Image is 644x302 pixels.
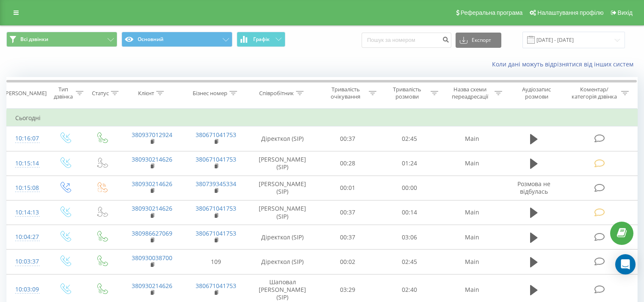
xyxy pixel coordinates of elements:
[6,32,117,47] button: Всі дзвінки
[15,281,38,298] div: 10:03:09
[184,250,248,274] td: 109
[440,126,504,151] td: Main
[259,90,294,97] div: Співробітник
[132,229,172,237] a: 380986627069
[440,250,504,274] td: Main
[461,9,523,16] span: Реферальна програма
[317,200,379,225] td: 00:37
[379,225,440,250] td: 03:06
[456,33,501,48] button: Експорт
[253,36,270,42] span: Графік
[325,86,367,100] div: Тривалість очікування
[196,229,236,237] a: 380671041753
[122,32,232,47] button: Основний
[237,32,285,47] button: Графік
[440,151,504,176] td: Main
[196,131,236,139] a: 380671041753
[317,225,379,250] td: 00:37
[379,250,440,274] td: 02:45
[248,200,317,225] td: [PERSON_NAME] (SIP)
[132,282,172,290] a: 380930214626
[615,254,636,275] div: Open Intercom Messenger
[317,250,379,274] td: 00:02
[440,200,504,225] td: Main
[248,250,317,274] td: Діректкол (SIP)
[132,155,172,163] a: 380930214626
[15,130,38,147] div: 10:16:07
[317,151,379,176] td: 00:28
[569,86,619,100] div: Коментар/категорія дзвінка
[138,90,154,97] div: Клієнт
[248,151,317,176] td: [PERSON_NAME] (SIP)
[492,60,638,68] a: Коли дані можуть відрізнятися вiд інших систем
[386,86,428,100] div: Тривалість розмови
[448,86,492,100] div: Назва схеми переадресації
[20,36,48,43] span: Всі дзвінки
[132,180,172,188] a: 380930214626
[618,9,633,16] span: Вихід
[379,126,440,151] td: 02:45
[512,86,561,100] div: Аудіозапис розмови
[53,86,73,100] div: Тип дзвінка
[15,155,38,172] div: 10:15:14
[317,176,379,200] td: 00:01
[15,180,38,196] div: 10:15:08
[196,282,236,290] a: 380671041753
[193,90,227,97] div: Бізнес номер
[537,9,603,16] span: Налаштування профілю
[196,204,236,212] a: 380671041753
[4,90,47,97] div: [PERSON_NAME]
[248,126,317,151] td: Діректкол (SIP)
[362,33,451,48] input: Пошук за номером
[317,126,379,151] td: 00:37
[379,200,440,225] td: 00:14
[379,151,440,176] td: 01:24
[15,253,38,270] div: 10:03:37
[440,225,504,250] td: Main
[196,155,236,163] a: 380671041753
[248,225,317,250] td: Діректкол (SIP)
[15,229,38,245] div: 10:04:27
[248,176,317,200] td: [PERSON_NAME] (SIP)
[132,131,172,139] a: 380937012924
[7,110,638,126] td: Сьогодні
[132,204,172,212] a: 380930214626
[196,180,236,188] a: 380739345334
[92,90,109,97] div: Статус
[15,204,38,221] div: 10:14:13
[517,180,550,195] span: Розмова не відбулась
[132,254,172,262] a: 380930038700
[379,176,440,200] td: 00:00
